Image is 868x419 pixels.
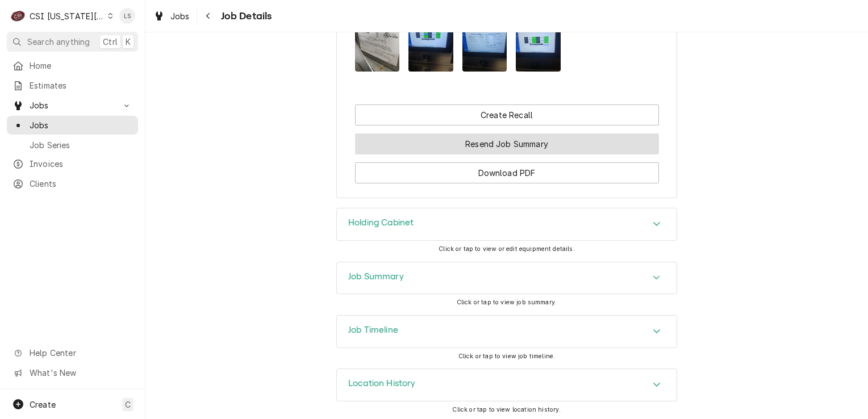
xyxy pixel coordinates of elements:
[337,208,677,240] div: Accordion Header
[7,32,138,52] button: Search anythingCtrlK
[457,299,557,306] span: Click or tap to view job summary.
[408,12,453,72] img: IeRVwsIUR9mMFuI4qXkd
[199,7,218,25] button: Navigate back
[462,12,507,72] img: Zj5j0hlXT8qhrDCAaWZG
[355,104,659,125] button: Create Recall
[30,60,132,72] span: Home
[125,399,131,410] span: C
[126,36,131,48] span: K
[355,125,659,154] div: Button Group Row
[337,316,677,347] div: Accordion Header
[119,8,135,24] div: LS
[336,262,677,295] div: Job Summary
[7,343,138,362] a: Go to Help Center
[7,154,138,173] a: Invoices
[348,325,398,336] h3: Job Timeline
[7,116,138,135] a: Jobs
[337,208,677,240] button: Accordion Details Expand Trigger
[30,79,132,91] span: Estimates
[30,10,105,22] div: CSI [US_STATE][GEOGRAPHIC_DATA]
[149,7,194,26] a: Jobs
[355,12,400,72] img: f7Z8aTOFR2orMLqc74Aa
[30,139,132,151] span: Job Series
[30,99,115,111] span: Jobs
[336,208,677,241] div: Holding Cabinet
[170,10,190,22] span: Jobs
[337,369,677,401] div: Accordion Header
[7,136,138,154] a: Job Series
[348,378,416,389] h3: Location History
[439,245,575,253] span: Click or tap to view or edit equipment details.
[10,8,26,24] div: CSI Kansas City's Avatar
[7,363,138,382] a: Go to What's New
[337,262,677,294] button: Accordion Details Expand Trigger
[355,104,659,183] div: Button Group
[30,158,132,170] span: Invoices
[30,347,131,359] span: Help Center
[458,353,555,360] span: Click or tap to view job timeline.
[30,119,132,131] span: Jobs
[10,8,26,24] div: C
[30,178,132,190] span: Clients
[355,104,659,125] div: Button Group Row
[516,12,561,72] img: U3n8On2DQ9y28wIRNOzA
[30,400,56,409] span: Create
[27,36,90,48] span: Search anything
[337,369,677,401] button: Accordion Details Expand Trigger
[355,3,659,81] span: Attachments
[355,133,659,154] button: Resend Job Summary
[7,96,138,115] a: Go to Jobs
[336,368,677,401] div: Location History
[348,271,404,282] h3: Job Summary
[337,316,677,347] button: Accordion Details Expand Trigger
[348,217,414,228] h3: Holding Cabinet
[337,262,677,294] div: Accordion Header
[7,56,138,75] a: Home
[7,174,138,193] a: Clients
[355,162,659,183] button: Download PDF
[452,406,561,413] span: Click or tap to view location history.
[336,315,677,348] div: Job Timeline
[7,76,138,95] a: Estimates
[30,367,131,379] span: What's New
[218,9,272,24] span: Job Details
[355,154,659,183] div: Button Group Row
[119,8,135,24] div: Lindsay Stover's Avatar
[103,36,118,48] span: Ctrl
